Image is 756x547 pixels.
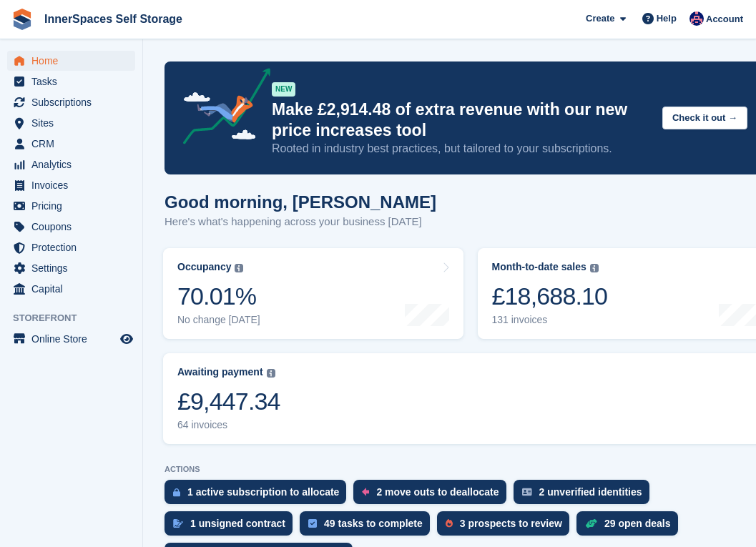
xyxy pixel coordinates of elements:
[31,217,117,237] span: Coupons
[31,258,117,278] span: Settings
[31,72,117,92] span: Tasks
[324,518,423,529] div: 49 tasks to complete
[7,92,135,112] a: menu
[177,314,260,326] div: No change [DATE]
[31,113,117,133] span: Sites
[187,486,339,498] div: 1 active subscription to allocate
[31,154,117,174] span: Analytics
[177,366,263,378] div: Awaiting payment
[362,488,369,496] img: move_outs_to_deallocate_icon-f764333ba52eb49d3ac5e1228854f67142a1ed5810a6f6cc68b1a99e826820c5.svg
[353,480,513,511] a: 2 move outs to deallocate
[31,237,117,257] span: Protection
[492,261,586,273] div: Month-to-date sales
[31,134,117,154] span: CRM
[576,511,685,543] a: 29 open deals
[604,518,671,529] div: 29 open deals
[31,279,117,299] span: Capital
[31,92,117,112] span: Subscriptions
[492,282,608,311] div: £18,688.10
[165,511,300,543] a: 1 unsigned contract
[590,264,599,272] img: icon-info-grey-7440780725fd019a000dd9b08b2336e03edf1995a4989e88bcd33f0948082b44.svg
[13,311,142,325] span: Storefront
[514,480,657,511] a: 2 unverified identities
[171,68,271,149] img: price-adjustments-announcement-icon-8257ccfd72463d97f412b2fc003d46551f7dbcb40ab6d574587a9cd5c0d94...
[7,134,135,154] a: menu
[118,330,135,348] a: Preview store
[173,488,180,497] img: active_subscription_to_allocate_icon-d502201f5373d7db506a760aba3b589e785aa758c864c3986d89f69b8ff3...
[7,279,135,299] a: menu
[7,72,135,92] a: menu
[706,12,743,26] span: Account
[446,519,453,528] img: prospect-51fa495bee0391a8d652442698ab0144808aea92771e9ea1ae160a38d050c398.svg
[300,511,437,543] a: 49 tasks to complete
[31,329,117,349] span: Online Store
[235,264,243,272] img: icon-info-grey-7440780725fd019a000dd9b08b2336e03edf1995a4989e88bcd33f0948082b44.svg
[177,419,280,431] div: 64 invoices
[39,7,188,31] a: InnerSpaces Self Storage
[7,258,135,278] a: menu
[689,11,704,26] img: Dominic Hampson
[7,196,135,216] a: menu
[7,175,135,195] a: menu
[7,329,135,349] a: menu
[460,518,562,529] div: 3 prospects to review
[7,217,135,237] a: menu
[585,518,597,528] img: deal-1b604bf984904fb50ccaf53a9ad4b4a5d6e5aea283cecdc64d6e3604feb123c2.svg
[7,113,135,133] a: menu
[11,9,33,30] img: stora-icon-8386f47178a22dfd0bd8f6a31ec36ba5ce8667c1dd55bd0f319d3a0aa187defe.svg
[163,248,463,339] a: Occupancy 70.01% No change [DATE]
[190,518,285,529] div: 1 unsigned contract
[31,175,117,195] span: Invoices
[376,486,499,498] div: 2 move outs to deallocate
[437,511,576,543] a: 3 prospects to review
[657,11,677,26] span: Help
[522,488,532,496] img: verify_identity-adf6edd0f0f0b5bbfe63781bf79b02c33cf7c696d77639b501bdc392416b5a36.svg
[165,192,436,212] h1: Good morning, [PERSON_NAME]
[267,369,275,378] img: icon-info-grey-7440780725fd019a000dd9b08b2336e03edf1995a4989e88bcd33f0948082b44.svg
[165,214,436,230] p: Here's what's happening across your business [DATE]
[177,387,280,416] div: £9,447.34
[492,314,608,326] div: 131 invoices
[165,480,353,511] a: 1 active subscription to allocate
[272,99,651,141] p: Make £2,914.48 of extra revenue with our new price increases tool
[7,154,135,174] a: menu
[539,486,642,498] div: 2 unverified identities
[177,282,260,311] div: 70.01%
[7,51,135,71] a: menu
[272,141,651,157] p: Rooted in industry best practices, but tailored to your subscriptions.
[31,51,117,71] span: Home
[586,11,614,26] span: Create
[173,519,183,528] img: contract_signature_icon-13c848040528278c33f63329250d36e43548de30e8caae1d1a13099fd9432cc5.svg
[31,196,117,216] span: Pricing
[272,82,295,97] div: NEW
[177,261,231,273] div: Occupancy
[7,237,135,257] a: menu
[308,519,317,528] img: task-75834270c22a3079a89374b754ae025e5fb1db73e45f91037f5363f120a921f8.svg
[662,107,747,130] button: Check it out →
